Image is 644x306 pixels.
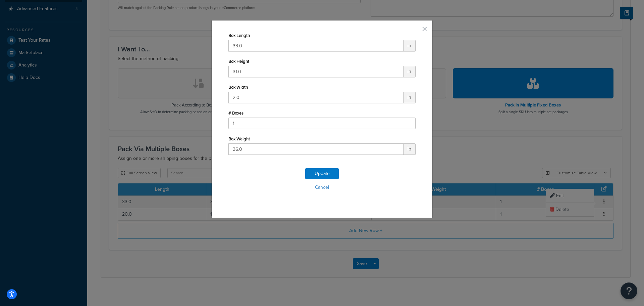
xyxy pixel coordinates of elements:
[404,143,416,155] span: lb
[228,85,248,90] label: Box Width
[228,111,244,116] label: # Boxes
[228,33,250,38] label: Box Length
[228,59,249,64] label: Box Height
[404,40,416,51] span: in
[228,182,416,192] button: Cancel
[404,92,416,103] span: in
[305,168,339,179] button: Update
[404,66,416,77] span: in
[228,136,250,141] label: Box Weight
